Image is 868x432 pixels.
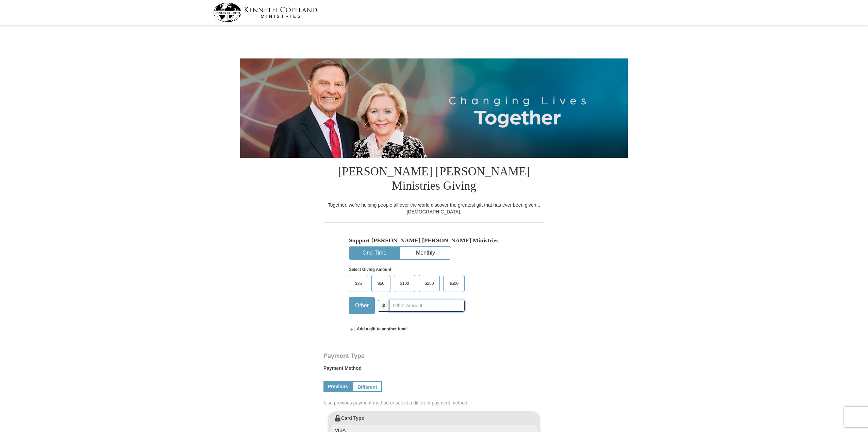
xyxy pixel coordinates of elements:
[389,300,465,312] input: Other Amount
[323,353,545,359] h4: Payment Type
[352,381,382,392] a: Different
[323,381,352,392] a: Previous
[349,267,391,272] strong: Select Giving Amount
[213,3,317,22] img: kcm-header-logo.svg
[352,300,372,311] span: Other
[324,399,545,406] span: Use previous payment method or select a different payment method.
[421,278,437,289] span: $250
[323,202,545,215] div: Together, we're helping people all over the world discover the greatest gift that has ever been g...
[374,278,388,289] span: $50
[400,247,451,259] button: Monthly
[397,278,413,289] span: $100
[323,158,545,202] h1: [PERSON_NAME] [PERSON_NAME] Ministries Giving
[349,237,519,244] h5: Support [PERSON_NAME] [PERSON_NAME] Ministries
[352,278,365,289] span: $25
[323,365,545,375] label: Payment Method
[354,326,407,332] span: Add a gift to another fund
[349,247,400,259] button: One-Time
[446,278,462,289] span: $500
[378,300,389,312] span: $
